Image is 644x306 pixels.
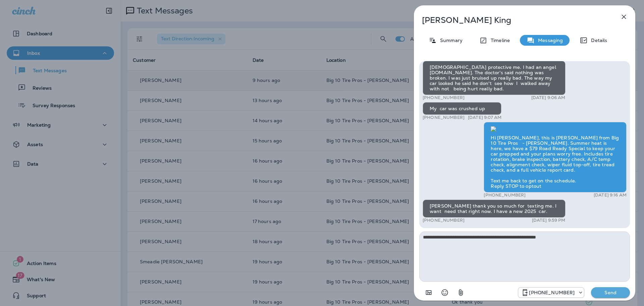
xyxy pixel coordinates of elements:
p: [PHONE_NUMBER] [484,192,526,198]
div: [PERSON_NAME] thank you so much for texting me. I want need that right now. I have a new 2025 car. [423,200,566,218]
button: Select an emoji [438,286,451,299]
p: Messaging [535,38,563,43]
button: Add in a premade template [422,286,435,299]
p: [PERSON_NAME] King [422,15,605,25]
button: Send [591,287,630,298]
p: [DATE] 9:59 PM [532,218,566,223]
p: [PHONE_NUMBER] [423,115,465,120]
div: My car was crushed up [423,102,501,115]
p: Summary [437,38,463,43]
p: Send [596,290,625,296]
img: twilio-download [491,126,496,132]
p: Details [588,38,607,43]
div: Hi [PERSON_NAME], this is [PERSON_NAME] from Big 10 Tire Pros - [PERSON_NAME]. Summer heat is her... [484,122,627,192]
p: [DATE] 9:07 AM [468,115,501,120]
div: [DEMOGRAPHIC_DATA] protective me. I had an angel [DOMAIN_NAME]. The doctor's said nothing was bro... [423,61,566,95]
p: [DATE] 9:16 AM [594,192,627,198]
div: +1 (601) 808-4206 [518,289,584,297]
p: [DATE] 9:06 AM [531,95,566,100]
p: [PHONE_NUMBER] [529,290,575,295]
p: [PHONE_NUMBER] [423,218,465,223]
p: Timeline [487,38,510,43]
p: [PHONE_NUMBER] [423,95,465,100]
